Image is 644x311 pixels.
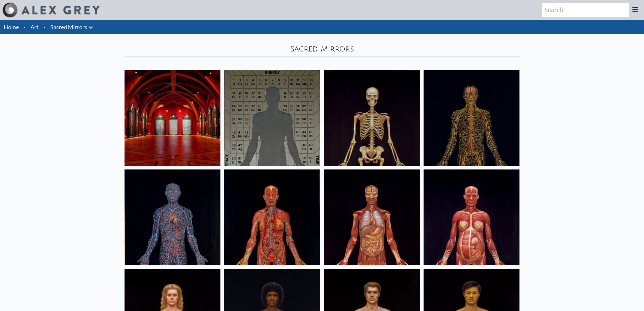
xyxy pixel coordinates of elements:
[4,24,19,30] a: Home
[224,70,320,166] img: Material World
[542,3,629,17] input: Search
[41,20,48,34] li: ·
[125,44,519,54] div: Sacred Mirrors
[50,23,87,31] a: Sacred Mirrors
[31,23,39,31] a: Art
[21,20,28,34] li: ·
